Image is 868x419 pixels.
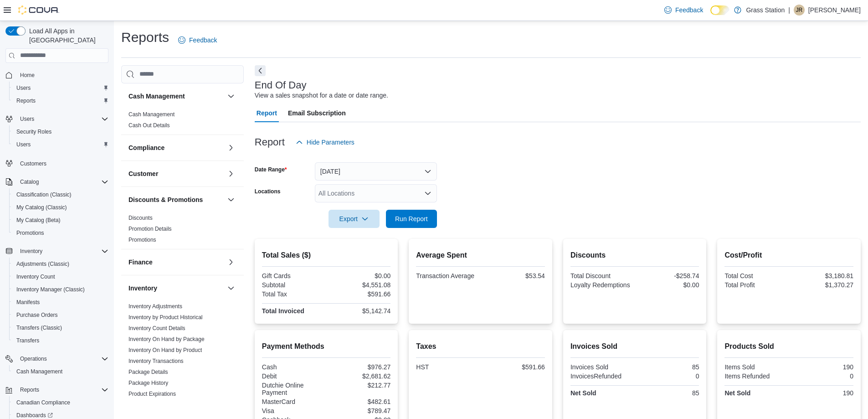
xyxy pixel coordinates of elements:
[20,248,42,255] span: Inventory
[9,321,112,334] button: Transfers (Classic)
[791,372,853,380] div: 0
[724,341,853,352] h2: Products Sold
[226,142,236,153] button: Compliance
[637,281,699,289] div: $0.00
[255,80,307,91] h3: End Of Day
[329,210,380,228] button: Export
[794,5,805,16] div: Justin Raminelli
[16,384,43,395] button: Reports
[128,143,224,152] button: Compliance
[128,284,224,293] button: Inventory
[128,379,168,387] span: Package History
[16,97,36,104] span: Reports
[20,386,39,393] span: Reports
[16,217,61,224] span: My Catalog (Beta)
[791,281,853,289] div: $1,370.27
[2,68,112,82] button: Home
[328,290,390,298] div: $591.66
[128,214,153,222] span: Discounts
[13,95,108,106] span: Reports
[13,126,108,137] span: Security Roles
[262,398,324,405] div: MasterCard
[570,250,699,261] h2: Discounts
[262,341,391,352] h2: Payment Methods
[16,353,51,364] button: Operations
[226,91,236,102] button: Cash Management
[416,250,545,261] h2: Average Spent
[13,139,108,150] span: Users
[288,104,346,122] span: Email Subscription
[13,189,75,200] a: Classification (Classic)
[328,398,390,405] div: $482.61
[9,296,112,309] button: Manifests
[416,363,478,371] div: HST
[226,194,236,205] button: Discounts & Promotions
[255,65,266,76] button: Next
[13,335,43,346] a: Transfers
[13,202,71,213] a: My Catalog (Classic)
[13,366,66,377] a: Cash Management
[128,258,153,267] h3: Finance
[483,363,545,371] div: $591.66
[570,341,699,352] h2: Invoices Sold
[13,310,108,321] span: Purchase Orders
[128,347,202,354] span: Inventory On Hand by Product
[9,82,112,94] button: Users
[255,137,285,148] h3: Report
[20,115,34,123] span: Users
[386,210,437,228] button: Run Report
[189,36,217,45] span: Feedback
[128,336,205,343] span: Inventory On Hand by Package
[255,166,287,173] label: Date Range
[334,210,374,228] span: Export
[328,307,390,315] div: $5,142.74
[128,369,168,375] a: Package Details
[13,366,108,377] span: Cash Management
[128,391,176,397] a: Product Expirations
[16,260,69,268] span: Adjustments (Classic)
[570,272,633,279] div: Total Discount
[328,372,390,380] div: $2,681.62
[13,284,108,295] span: Inventory Manager (Classic)
[16,70,38,81] a: Home
[128,336,205,342] a: Inventory On Hand by Package
[128,195,203,204] h3: Discounts & Promotions
[9,214,112,227] button: My Catalog (Beta)
[16,204,67,211] span: My Catalog (Classic)
[20,355,47,362] span: Operations
[328,382,390,389] div: $212.77
[226,257,236,268] button: Finance
[128,314,203,321] a: Inventory by Product Historical
[16,176,108,187] span: Catalog
[16,84,31,92] span: Users
[13,139,34,150] a: Users
[9,258,112,270] button: Adjustments (Classic)
[121,28,169,47] h1: Reports
[262,372,324,380] div: Debit
[395,214,428,223] span: Run Report
[255,188,281,195] label: Locations
[20,178,39,186] span: Catalog
[16,191,72,198] span: Classification (Classic)
[262,250,391,261] h2: Total Sales ($)
[128,122,170,129] a: Cash Out Details
[128,258,224,267] button: Finance
[2,176,112,188] button: Catalog
[2,156,112,170] button: Customers
[416,272,478,279] div: Transaction Average
[2,352,112,365] button: Operations
[637,389,699,397] div: 85
[16,353,108,364] span: Operations
[328,272,390,279] div: $0.00
[9,309,112,321] button: Purchase Orders
[128,303,182,310] a: Inventory Adjustments
[9,227,112,239] button: Promotions
[128,236,156,243] span: Promotions
[16,114,108,124] span: Users
[16,337,39,344] span: Transfers
[128,169,158,178] h3: Customer
[9,283,112,296] button: Inventory Manager (Classic)
[128,380,168,386] a: Package History
[128,347,202,353] a: Inventory On Hand by Product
